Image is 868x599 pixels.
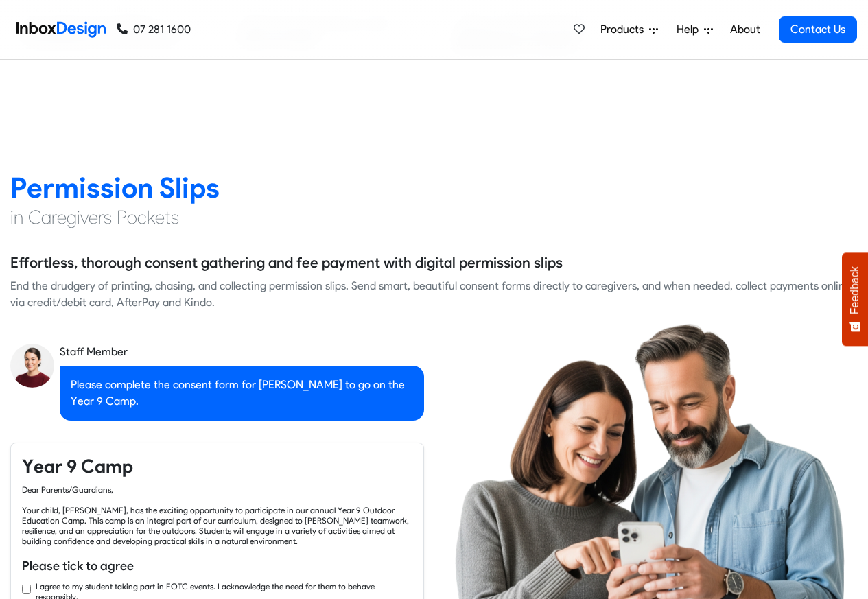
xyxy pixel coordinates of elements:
[726,16,764,43] a: About
[10,252,563,273] h5: Effortless, thorough consent gathering and fee payment with digital permission slips
[10,278,858,311] div: End the drudgery of printing, chasing, and collecting permission slips. Send smart, beautiful con...
[842,252,868,346] button: Feedback - Show survey
[60,366,424,421] div: Please complete the consent form for [PERSON_NAME] to go on the Year 9 Camp.
[10,344,54,388] img: staff_avatar.png
[595,16,664,43] a: Products
[10,205,858,230] h4: in Caregivers Pockets
[117,21,191,38] a: 07 281 1600
[60,344,424,360] div: Staff Member
[10,170,858,205] h2: Permission Slips
[22,454,412,479] h4: Year 9 Camp
[671,16,718,43] a: Help
[600,21,649,38] span: Products
[779,16,857,43] a: Contact Us
[22,484,412,546] div: Dear Parents/Guardians, Your child, [PERSON_NAME], has the exciting opportunity to participate in...
[677,21,704,38] span: Help
[849,266,861,314] span: Feedback
[22,557,412,575] h6: Please tick to agree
